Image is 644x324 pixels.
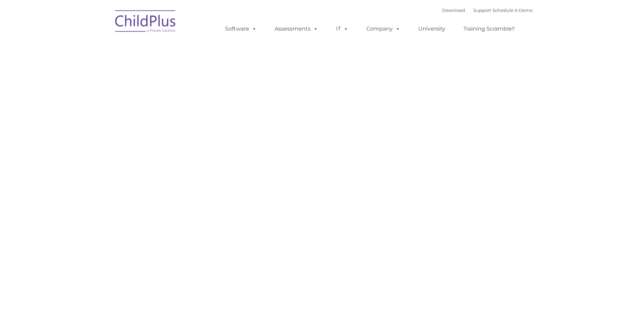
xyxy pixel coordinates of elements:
[411,22,452,36] a: University
[442,7,533,13] font: |
[329,22,355,36] a: IT
[112,5,180,39] img: ChildPlus by Procare Solutions
[473,7,491,13] a: Support
[268,22,325,36] a: Assessments
[457,22,521,36] a: Training Scramble!!
[360,22,407,36] a: Company
[493,7,533,13] a: Schedule A Demo
[442,7,465,13] a: Download
[218,22,263,36] a: Software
